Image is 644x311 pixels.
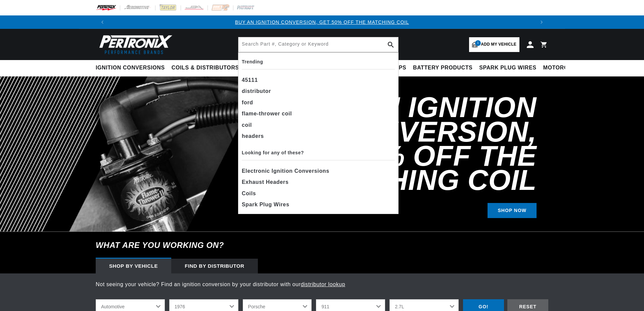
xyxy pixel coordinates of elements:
span: Exhaust Headers [242,177,288,187]
a: 1Add my vehicle [469,37,519,52]
div: 45111 [242,74,395,86]
div: coil [242,119,395,131]
slideshow-component: Translation missing: en.sections.announcements.announcement_bar [79,15,565,29]
summary: Coils & Distributors [168,60,242,76]
img: Pertronix [96,33,173,56]
b: Trending [242,59,263,64]
a: SHOP NOW [488,203,537,218]
div: Find by Distributor [171,259,258,273]
span: 1 [475,40,481,46]
div: Announcement [109,18,535,26]
div: ford [242,97,395,108]
span: Spark Plug Wires [479,64,536,71]
button: Translation missing: en.sections.announcements.next_announcement [535,15,548,29]
div: headers [242,131,395,142]
span: Add my vehicle [481,41,516,48]
a: distributor lookup [301,281,346,287]
summary: Spark Plug Wires [476,60,540,76]
span: Coils & Distributors [172,64,239,71]
summary: Battery Products [410,60,476,76]
h6: What are you working on? [79,232,565,259]
p: Not seeing your vehicle? Find an ignition conversion by your distributor with our [96,280,548,289]
summary: Ignition Conversions [96,60,168,76]
summary: Motorcycle [540,60,587,76]
button: search button [383,37,398,52]
span: Coils [242,189,256,198]
div: Shop by vehicle [96,259,171,273]
span: Electronic Ignition Conversions [242,166,329,176]
button: Translation missing: en.sections.announcements.previous_announcement [96,15,109,29]
span: Motorcycle [543,64,583,71]
b: Looking for any of these? [242,150,304,155]
a: BUY AN IGNITION CONVERSION, GET 50% OFF THE MATCHING COIL [235,19,409,25]
div: distributor [242,86,395,97]
input: Search Part #, Category or Keyword [238,37,398,52]
div: flame-thrower coil [242,108,395,119]
span: Ignition Conversions [96,64,165,71]
span: Battery Products [413,64,472,71]
div: 1 of 3 [109,18,535,26]
span: Spark Plug Wires [242,200,289,209]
